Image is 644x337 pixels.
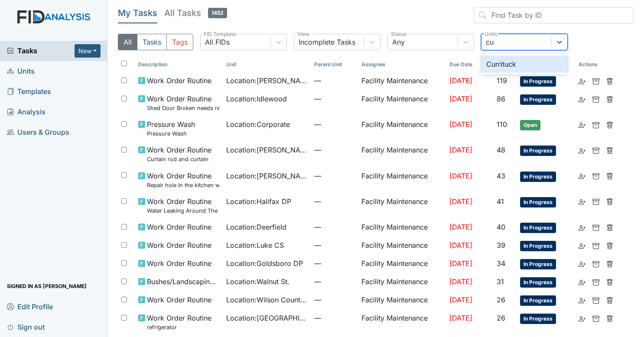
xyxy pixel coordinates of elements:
td: Facility Maintenance [358,237,446,255]
span: In Progress [520,241,556,251]
span: [DATE] [449,277,472,286]
span: Location : [PERSON_NAME]. [226,145,307,155]
span: [DATE] [449,241,472,250]
span: In Progress [520,314,556,324]
span: 26 [497,295,505,304]
a: Archive [592,145,599,155]
span: Work Order Routine Water Leaking Around The Base of the Toilet [147,196,219,215]
small: Repair hole in the kitchen wall. [147,181,219,189]
span: Open [520,120,540,130]
span: 41 [497,197,504,206]
a: Delete [606,258,613,269]
span: — [314,119,354,130]
td: Facility Maintenance [358,255,446,273]
span: Work Order Routine Repair hole in the kitchen wall. [147,171,219,189]
span: [DATE] [449,295,472,304]
span: — [314,276,354,287]
a: Delete [606,313,613,323]
span: Work Order Routine Curtain rod and curtain [147,145,211,163]
h5: My Tasks [118,7,157,19]
span: — [314,313,354,323]
span: Pressure Wash Pressure Wash [147,119,195,138]
td: Facility Maintenance [358,167,446,193]
th: Toggle SortBy [311,57,358,72]
h5: All Tasks [164,7,227,19]
a: Tasks [7,45,75,56]
span: Location : Corporate [226,119,290,130]
span: Analysis [7,105,46,119]
button: Tasks [137,34,167,50]
span: Work Order Routine [147,240,211,250]
span: — [314,295,354,305]
span: [DATE] [449,314,472,322]
span: 48 [497,146,505,154]
span: [DATE] [449,120,472,129]
span: 26 [497,314,505,322]
span: [DATE] [449,172,472,180]
span: — [314,222,354,232]
a: Archive [592,240,599,250]
a: Archive [592,171,599,181]
span: Location : Luke CS [226,240,284,250]
span: Templates [7,85,51,98]
td: Facility Maintenance [358,273,446,291]
div: All FIDs [205,37,230,47]
span: 119 [497,76,507,85]
span: Location : Halifax DP [226,196,291,207]
span: In Progress [520,94,556,105]
div: Any [392,37,405,47]
span: 31 [497,277,504,286]
span: — [314,196,354,207]
th: Toggle SortBy [135,57,223,72]
button: New [75,44,101,58]
span: Sign out [7,320,45,334]
span: Work Order Routine refrigerator [147,313,211,331]
input: Find Task by ID [474,7,634,23]
span: Location : Goldsboro DP [226,258,303,269]
td: Facility Maintenance [358,193,446,218]
a: Delete [606,295,613,305]
a: Delete [606,276,613,287]
span: Work Order Routine Shed Door Broken needs replacing [147,94,219,112]
a: Archive [592,196,599,207]
span: Users & Groups [7,126,69,139]
span: In Progress [520,172,556,182]
div: Incomplete Tasks [299,37,355,47]
small: Curtain rod and curtain [147,155,211,163]
span: [DATE] [449,259,472,268]
a: Archive [592,295,599,305]
span: 34 [497,259,505,268]
span: Location : Wilson County CS [226,295,307,305]
span: [DATE] [449,197,472,206]
span: — [314,145,354,155]
a: Archive [592,222,599,232]
span: Work Order Routine [147,75,211,86]
a: Delete [606,196,613,207]
th: Toggle SortBy [223,57,311,72]
td: Facility Maintenance [358,90,446,116]
span: [DATE] [449,94,472,103]
span: In Progress [520,76,556,87]
a: Archive [592,75,599,86]
button: Tags [166,34,193,50]
a: Archive [592,119,599,130]
div: Currituck [481,55,568,73]
small: Pressure Wash [147,130,195,138]
span: — [314,258,354,269]
span: [DATE] [449,223,472,231]
a: Archive [592,94,599,104]
span: — [314,75,354,86]
span: Location : Idlewood [226,94,287,104]
span: 39 [497,241,505,250]
a: Delete [606,222,613,232]
a: Archive [592,258,599,269]
span: Work Order Routine [147,258,211,269]
a: Delete [606,171,613,181]
span: 40 [497,223,505,231]
td: Facility Maintenance [358,141,446,167]
small: Water Leaking Around The Base of the Toilet [147,207,219,215]
span: Location : Deerfield [226,222,286,232]
span: 43 [497,172,505,180]
td: Facility Maintenance [358,291,446,309]
span: Location : [GEOGRAPHIC_DATA] [226,313,307,323]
